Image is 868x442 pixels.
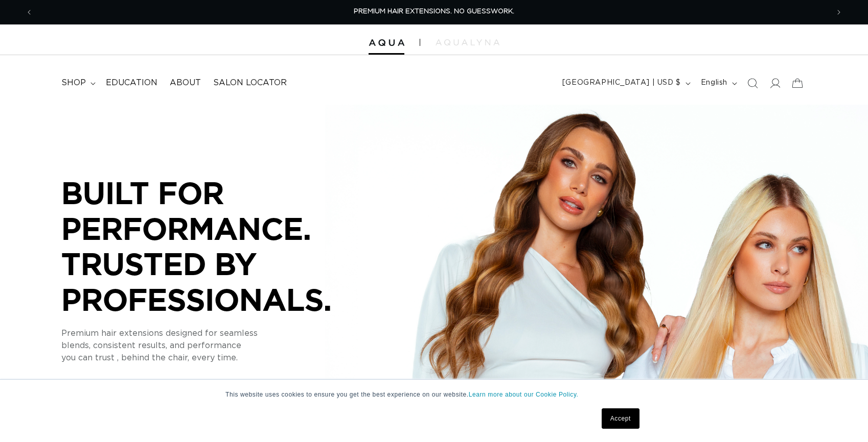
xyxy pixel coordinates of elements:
[61,340,368,352] p: blends, consistent results, and performance
[369,39,404,46] img: Aqua Hair Extensions
[213,78,287,88] span: Salon Locator
[170,78,201,88] span: About
[701,78,727,88] span: English
[436,39,499,45] img: aqualyna.com
[602,408,639,429] a: Accept
[562,78,681,88] span: [GEOGRAPHIC_DATA] | USD $
[61,78,86,88] span: shop
[695,73,741,93] button: English
[100,71,164,94] a: Education
[207,71,293,94] a: Salon Locator
[164,71,207,94] a: About
[354,8,514,15] span: PREMIUM HAIR EXTENSIONS. NO GUESSWORK.
[556,73,695,93] button: [GEOGRAPHIC_DATA] | USD $
[828,3,850,22] button: Next announcement
[61,328,368,340] p: Premium hair extensions designed for seamless
[61,175,368,317] p: BUILT FOR PERFORMANCE. TRUSTED BY PROFESSIONALS.
[741,72,764,94] summary: Search
[225,390,643,399] p: This website uses cookies to ensure you get the best experience on our website.
[55,71,100,94] summary: shop
[469,391,579,398] a: Learn more about our Cookie Policy.
[18,3,40,22] button: Previous announcement
[106,78,157,88] span: Education
[61,352,368,364] p: you can trust , behind the chair, every time.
